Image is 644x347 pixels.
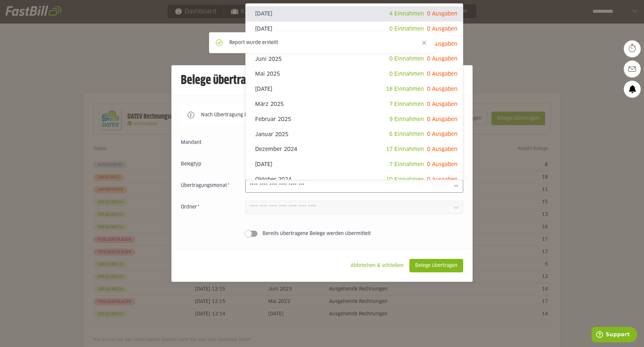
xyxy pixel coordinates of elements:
[181,230,463,237] sl-switch: Bereits übertragene Belege werden übermittelt
[246,6,463,22] sl-option: [DATE]
[592,327,637,344] iframe: Öffnet ein Widget, in dem Sie weitere Informationen finden
[427,147,457,152] span: 0 Ausgaben
[427,102,457,107] span: 0 Ausgaben
[386,86,424,92] span: 18 Einnahmen
[427,117,457,122] span: 0 Ausgaben
[427,71,457,77] span: 0 Ausgaben
[389,71,424,77] span: 0 Einnahmen
[246,51,463,67] sl-option: Juni 2025
[389,131,424,137] span: 6 Einnahmen
[427,26,457,32] span: 0 Ausgaben
[389,56,424,62] span: 0 Einnahmen
[427,131,457,137] span: 0 Ausgaben
[386,147,424,152] span: 17 Einnahmen
[246,112,463,127] sl-option: Februar 2025
[389,102,424,107] span: 7 Einnahmen
[427,56,457,62] span: 0 Ausgaben
[409,259,463,272] sl-button: Belege übertragen
[427,11,457,16] span: 0 Ausgaben
[246,82,463,97] sl-option: [DATE]
[427,177,457,182] span: 0 Ausgaben
[345,259,409,272] sl-button: Abbrechen & schließen
[246,157,463,172] sl-option: [DATE]
[389,162,424,167] span: 7 Einnahmen
[389,26,424,32] span: 0 Einnahmen
[386,177,424,182] span: 10 Einnahmen
[246,142,463,157] sl-option: Dezember 2024
[427,162,457,167] span: 0 Ausgaben
[246,22,463,37] sl-option: [DATE]
[427,86,457,92] span: 0 Ausgaben
[389,11,424,16] span: 4 Einnahmen
[246,172,463,187] sl-option: Oktober 2024
[246,127,463,142] sl-option: Januar 2025
[246,97,463,112] sl-option: März 2025
[389,117,424,122] span: 9 Einnahmen
[246,67,463,82] sl-option: Mai 2025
